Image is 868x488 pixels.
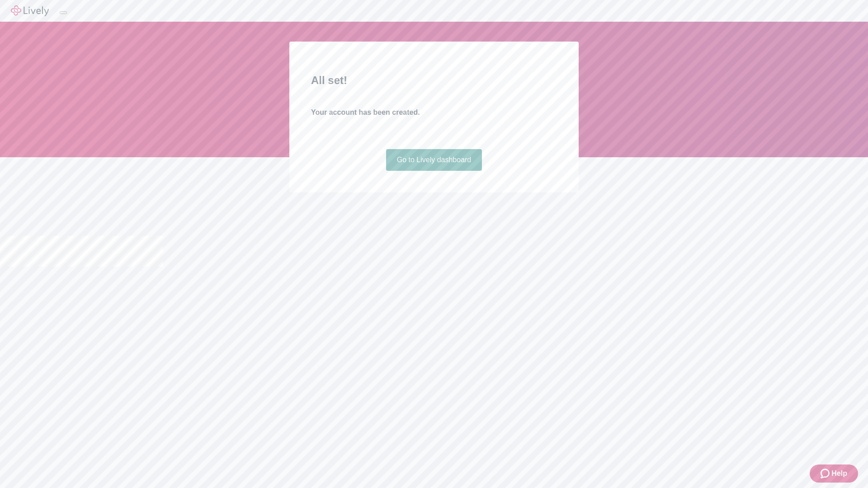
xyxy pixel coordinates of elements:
[810,465,858,483] button: Zendesk support iconHelp
[821,468,831,479] svg: Zendesk support icon
[311,107,557,118] h4: Your account has been created.
[386,149,482,171] a: Go to Lively dashboard
[311,72,557,89] h2: All set!
[831,468,847,479] span: Help
[11,5,49,16] img: Lively
[60,11,67,14] button: Log out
